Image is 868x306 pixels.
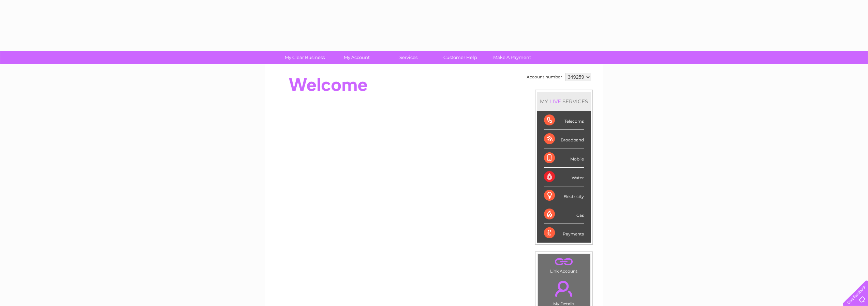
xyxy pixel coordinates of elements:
a: . [540,277,588,301]
a: My Account [328,51,385,64]
div: Mobile [544,149,584,168]
div: Telecoms [544,111,584,130]
td: Link Account [538,254,590,275]
a: Customer Help [432,51,488,64]
td: Account number [525,71,564,83]
div: Broadband [544,130,584,149]
a: Services [380,51,437,64]
a: Make A Payment [484,51,540,64]
div: MY SERVICES [537,92,591,111]
a: . [540,256,588,268]
div: Water [544,168,584,186]
div: Electricity [544,186,584,205]
div: Payments [544,224,584,242]
div: Gas [544,205,584,224]
div: LIVE [548,98,562,105]
a: My Clear Business [277,51,333,64]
